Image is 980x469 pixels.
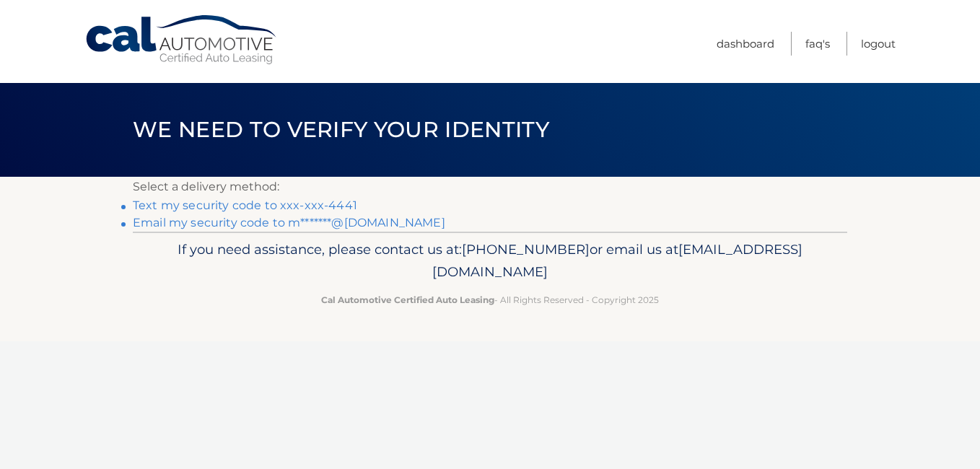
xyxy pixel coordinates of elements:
a: Logout [861,32,896,56]
p: Select a delivery method: [133,177,847,197]
a: Dashboard [717,32,774,56]
span: We need to verify your identity [133,116,549,143]
span: [PHONE_NUMBER] [462,241,590,258]
a: Email my security code to m*******@[DOMAIN_NAME] [133,216,445,229]
strong: Cal Automotive Certified Auto Leasing [321,294,494,305]
p: If you need assistance, please contact us at: or email us at [142,238,838,284]
a: Cal Automotive [84,14,279,66]
p: - All Rights Reserved - Copyright 2025 [142,292,838,307]
a: FAQ's [805,32,830,56]
a: Text my security code to xxx-xxx-4441 [133,198,357,212]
